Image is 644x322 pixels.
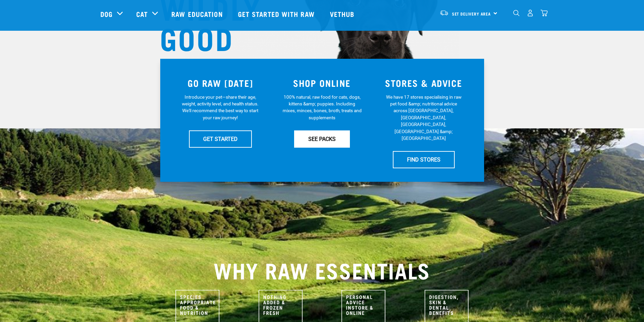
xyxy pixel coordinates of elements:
img: user.png [527,9,534,17]
a: Vethub [323,0,363,27]
p: 100% natural, raw food for cats, dogs, kittens &amp; puppies. Including mixes, minces, bones, bro... [282,94,362,121]
h3: SHOP ONLINE [275,78,369,88]
h3: STORES & ADVICE [377,78,471,88]
img: van-moving.png [439,10,449,16]
a: GET STARTED [189,130,252,147]
a: Dog [100,9,113,19]
a: Cat [136,9,148,19]
a: Get started with Raw [231,0,323,27]
span: Set Delivery Area [452,13,491,15]
a: FIND STORES [393,151,455,168]
p: Introduce your pet—share their age, weight, activity level, and health status. We'll recommend th... [181,94,260,121]
h2: WHY RAW ESSENTIALS [100,257,544,282]
h3: GO RAW [DATE] [174,78,267,88]
img: home-icon@2x.png [541,9,548,17]
a: Raw Education [165,0,231,27]
p: We have 17 stores specialising in raw pet food &amp; nutritional advice across [GEOGRAPHIC_DATA],... [384,94,463,142]
a: SEE PACKS [294,130,350,147]
img: home-icon-1@2x.png [513,10,520,16]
